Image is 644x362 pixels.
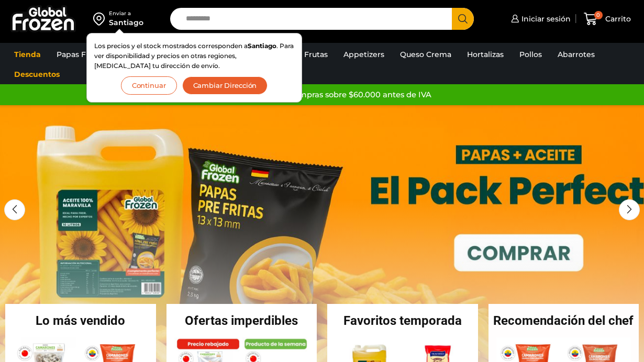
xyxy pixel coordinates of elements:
[338,44,390,64] a: Appetizers
[5,314,156,327] h2: Lo más vendido
[327,314,478,327] h2: Favoritos temporada
[395,44,457,64] a: Queso Crema
[594,11,603,19] span: 0
[514,44,547,64] a: Pollos
[581,7,634,31] a: 0 Carrito
[51,44,107,64] a: Papas Fritas
[109,17,143,28] div: Santiago
[93,10,109,28] img: address-field-icon.svg
[508,8,571,29] a: Iniciar sesión
[603,14,631,24] span: Carrito
[9,44,46,64] a: Tienda
[109,10,143,17] div: Enviar a
[519,14,571,24] span: Iniciar sesión
[94,41,294,71] p: Los precios y el stock mostrados corresponden a . Para ver disponibilidad y precios en otras regi...
[452,8,474,30] button: Search button
[552,44,600,64] a: Abarrotes
[4,199,25,220] div: Previous slide
[488,314,639,327] h2: Recomendación del chef
[248,42,276,50] strong: Santiago
[166,314,317,327] h2: Ofertas imperdibles
[462,44,509,64] a: Hortalizas
[9,64,65,84] a: Descuentos
[619,199,640,220] div: Next slide
[121,76,177,95] button: Continuar
[182,76,268,95] button: Cambiar Dirección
